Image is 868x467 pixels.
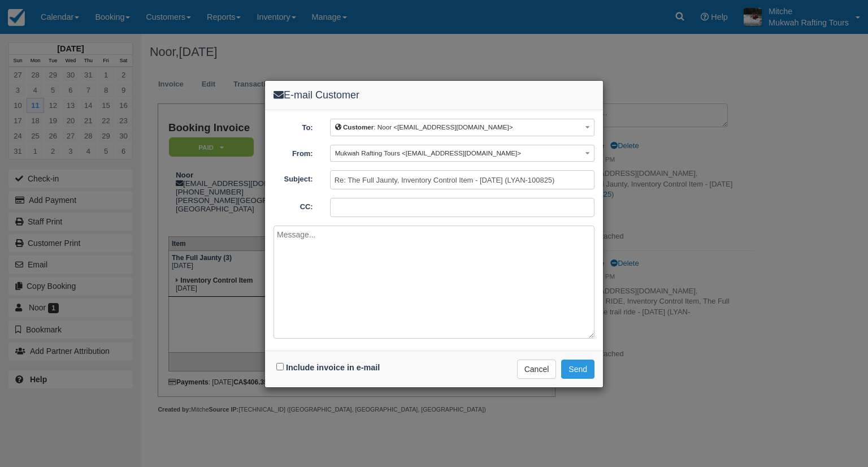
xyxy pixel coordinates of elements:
label: From: [265,145,322,159]
label: Include invoice in e-mail [286,363,380,372]
span: : Noor <[EMAIL_ADDRESS][DOMAIN_NAME]> [335,123,513,131]
button: Send [561,360,594,379]
label: Subject: [265,170,322,185]
button: Mukwah Rafting Tours <[EMAIL_ADDRESS][DOMAIN_NAME]> [330,145,594,162]
label: To: [265,119,322,133]
button: Customer: Noor <[EMAIL_ADDRESS][DOMAIN_NAME]> [330,119,594,136]
span: Mukwah Rafting Tours <[EMAIL_ADDRESS][DOMAIN_NAME]> [335,149,522,157]
h4: E-mail Customer [274,89,594,101]
button: Cancel [517,360,557,379]
b: Customer [343,123,374,131]
label: CC: [265,198,322,213]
